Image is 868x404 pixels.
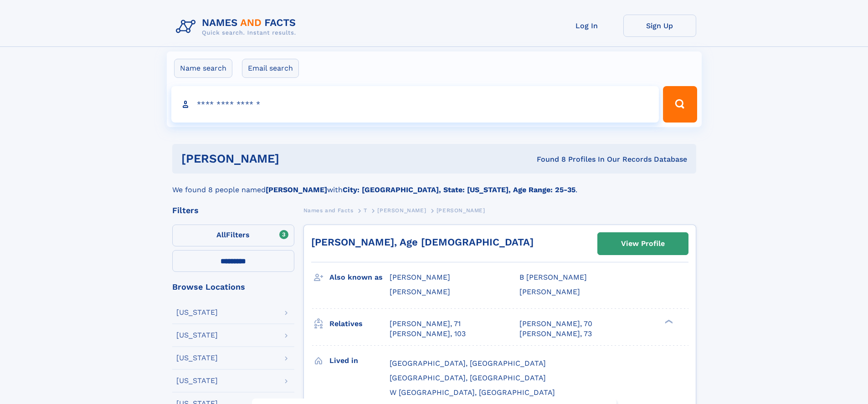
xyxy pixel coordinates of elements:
[623,15,696,37] a: Sign Up
[519,319,592,329] a: [PERSON_NAME], 70
[329,316,390,332] h3: Relatives
[242,59,299,78] label: Email search
[364,205,367,216] a: T
[174,59,232,78] label: Name search
[550,15,623,37] a: Log In
[408,154,687,164] div: Found 8 Profiles In Our Records Database
[171,86,659,123] input: search input
[377,205,426,216] a: [PERSON_NAME]
[311,236,534,248] a: [PERSON_NAME], Age [DEMOGRAPHIC_DATA]
[377,207,426,214] span: [PERSON_NAME]
[663,86,697,123] button: Search Button
[390,359,546,368] span: [GEOGRAPHIC_DATA], [GEOGRAPHIC_DATA]
[621,233,665,254] div: View Profile
[519,273,587,281] span: B [PERSON_NAME]
[176,309,218,316] div: [US_STATE]
[598,233,688,255] a: View Profile
[329,270,390,285] h3: Also known as
[437,207,485,214] span: [PERSON_NAME]
[364,207,367,214] span: T
[390,373,546,382] span: [GEOGRAPHIC_DATA], [GEOGRAPHIC_DATA]
[172,174,696,195] div: We found 8 people named with .
[303,205,354,216] a: Names and Facts
[172,225,294,246] label: Filters
[266,185,327,194] b: [PERSON_NAME]
[519,287,580,296] span: [PERSON_NAME]
[663,318,673,324] div: ❯
[172,283,294,291] div: Browse Locations
[390,287,450,296] span: [PERSON_NAME]
[343,185,575,194] b: City: [GEOGRAPHIC_DATA], State: [US_STATE], Age Range: 25-35
[176,377,218,384] div: [US_STATE]
[176,332,218,339] div: [US_STATE]
[329,353,390,368] h3: Lived in
[390,329,466,339] a: [PERSON_NAME], 103
[390,319,461,329] a: [PERSON_NAME], 71
[181,153,408,164] h1: [PERSON_NAME]
[176,354,218,362] div: [US_STATE]
[172,206,294,215] div: Filters
[172,15,303,39] img: Logo Names and Facts
[519,329,592,339] a: [PERSON_NAME], 73
[390,273,450,281] span: [PERSON_NAME]
[216,230,226,239] span: All
[390,388,555,397] span: W [GEOGRAPHIC_DATA], [GEOGRAPHIC_DATA]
